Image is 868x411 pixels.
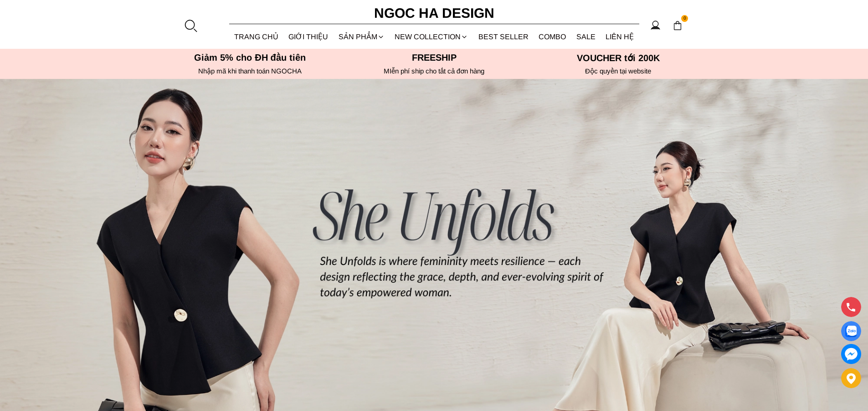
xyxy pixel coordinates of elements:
a: GIỚI THIỆU [283,25,334,49]
a: Display image [841,321,861,341]
a: TRANG CHỦ [229,25,284,49]
img: img-CART-ICON-ksit0nf1 [673,21,683,31]
div: SẢN PHẨM [334,25,390,49]
a: LIÊN HỆ [601,25,639,49]
a: NEW COLLECTION [390,25,473,49]
h6: MIễn phí ship cho tất cả đơn hàng [345,67,524,75]
h5: VOUCHER tới 200K [529,52,708,63]
a: BEST SELLER [473,25,534,49]
a: messenger [841,344,861,364]
span: 0 [681,15,688,22]
font: Giảm 5% cho ĐH đầu tiên [194,52,306,62]
h6: Độc quyền tại website [529,67,708,75]
font: Freeship [412,52,457,62]
a: Ngoc Ha Design [366,2,503,24]
img: Display image [845,326,857,337]
font: Nhập mã khi thanh toán NGOCHA [198,67,302,75]
a: Combo [534,25,571,49]
a: SALE [571,25,601,49]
